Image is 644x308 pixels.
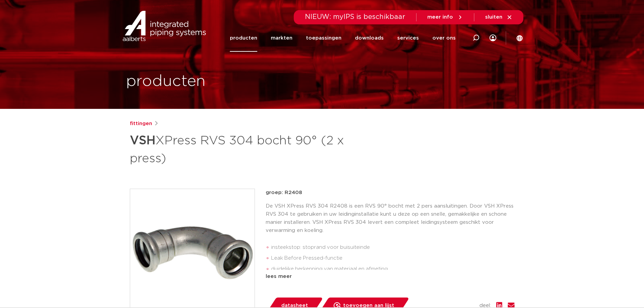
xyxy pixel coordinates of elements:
strong: VSH [130,135,156,147]
h1: producten [126,71,206,92]
a: sluiten [485,14,512,20]
div: my IPS [490,24,496,52]
a: toepassingen [306,24,341,52]
li: duidelijke herkenning van materiaal en afmeting [271,264,515,275]
div: lees meer [266,273,515,281]
li: insteekstop: stoprand voor buisuiteinde [271,242,515,253]
li: Leak Before Pressed-functie [271,253,515,264]
a: producten [230,24,257,52]
span: meer info [427,15,453,20]
a: downloads [355,24,384,52]
a: fittingen [130,120,152,128]
span: sluiten [485,15,502,20]
a: over ons [432,24,456,52]
a: meer info [427,14,463,20]
h1: XPress RVS 304 bocht 90° (2 x press) [130,131,384,167]
p: De VSH XPress RVS 304 R2408 is een RVS 90° bocht met 2 pers aansluitingen. Door VSH XPress RVS 30... [266,202,515,235]
nav: Menu [230,24,456,52]
a: markten [271,24,292,52]
span: NIEUW: myIPS is beschikbaar [305,14,405,20]
p: groep: R2408 [266,189,515,197]
a: services [397,24,419,52]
